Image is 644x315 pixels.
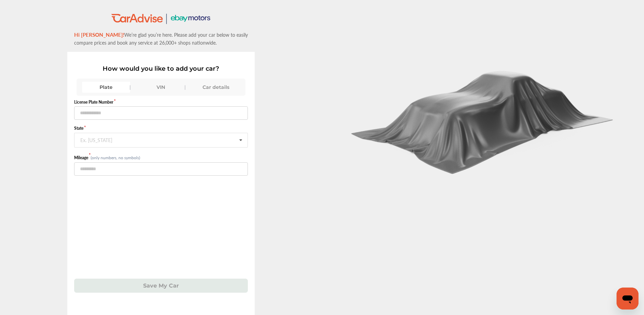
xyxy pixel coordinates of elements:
[346,63,620,174] img: carCoverBlack.2823a3dccd746e18b3f8.png
[74,155,91,161] label: Mileage
[82,82,130,93] div: Plate
[91,155,140,161] small: (only numbers, no symbols)
[192,82,240,93] div: Car details
[137,82,185,93] div: VIN
[74,99,248,105] label: License Plate Number
[74,125,248,131] label: State
[74,65,248,72] p: How would you like to add your car?
[617,288,639,310] iframe: Button to launch messaging window
[74,31,248,46] span: We’re glad you’re here. Please add your car below to easily compare prices and book any service a...
[74,31,124,38] span: Hi [PERSON_NAME]!
[80,137,112,141] div: Ex. [US_STATE]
